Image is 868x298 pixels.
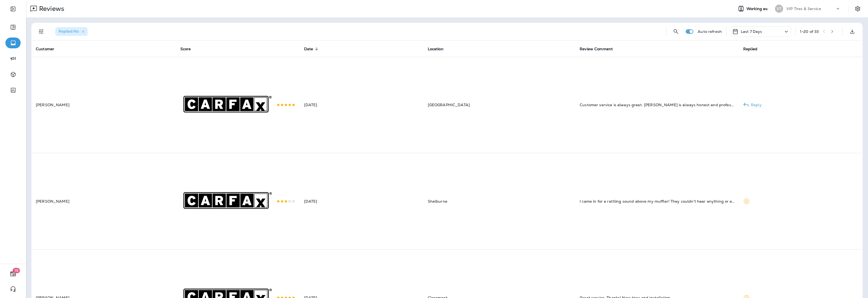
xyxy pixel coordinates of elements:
td: [DATE] [300,57,423,153]
span: Replied : No [59,29,79,34]
span: Shelburne [428,199,447,204]
p: [PERSON_NAME] [36,199,172,203]
span: [GEOGRAPHIC_DATA] [428,102,470,107]
span: Location [428,47,443,51]
div: 1 - 20 of 33 [800,29,819,34]
button: Settings [853,4,863,14]
p: Auto refresh [698,29,722,34]
span: Date [304,46,320,51]
span: Working as: [746,7,770,11]
td: [DATE] [300,153,423,250]
button: Export as CSV [847,26,858,37]
p: [PERSON_NAME] [36,103,172,107]
div: Customer service is always great. Shane is always honest and professional. [580,102,735,108]
span: Score [180,46,198,51]
div: Replied:No [55,27,88,36]
p: Last 7 Days [741,29,762,34]
span: Replied [743,46,764,51]
span: Review Comment [580,46,620,51]
button: Expand Sidebar [5,4,21,14]
p: VIP Tires & Service [786,7,821,11]
button: Filters [36,26,47,37]
span: 19 [13,268,20,273]
div: I came in for a rattling sound above my muffler! They couldn't hear anything or anything loose. I... [580,199,735,204]
span: Review Comment [580,47,613,51]
button: Search Reviews [671,26,681,37]
button: 19 [5,268,21,279]
p: Reply [749,103,762,107]
p: Reviews [37,5,64,13]
div: VT [775,5,783,13]
span: Score [180,47,191,51]
span: Customer [36,47,54,51]
span: Date [304,47,313,51]
span: Customer [36,46,61,51]
span: Replied [743,47,757,51]
span: Location [428,46,451,51]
